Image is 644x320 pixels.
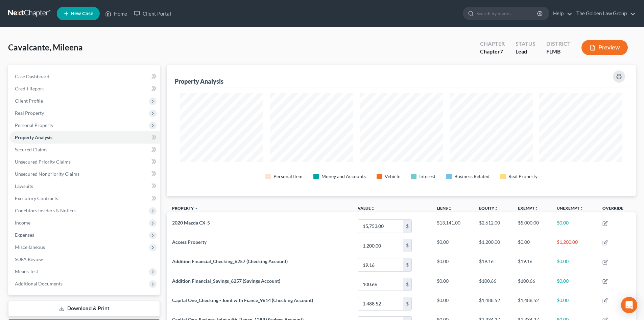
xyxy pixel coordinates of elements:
span: Cavalcante, Mileena [8,42,83,52]
span: Personal Property [15,122,53,128]
div: Interest [419,173,435,180]
span: Additional Documents [15,281,63,286]
td: $13,141.00 [431,216,474,236]
a: Home [102,7,130,20]
span: Property Analysis [15,134,52,140]
a: Equityunfold_more [479,206,498,211]
th: Override [597,201,636,217]
a: Exemptunfold_more [518,206,539,211]
span: New Case [71,11,93,16]
td: $19.16 [474,255,512,275]
span: Unsecured Nonpriority Claims [15,171,79,177]
a: Download & Print [8,301,160,317]
td: $0.00 [431,236,474,255]
input: Search by name... [476,7,538,20]
td: $0.00 [551,255,597,275]
td: $1,200.00 [551,236,597,255]
input: 0.00 [358,258,403,271]
i: unfold_more [448,207,452,211]
td: $1,488.52 [474,294,512,313]
div: Status [516,40,535,48]
span: Capital One_Checking - Joint with Fiance_9614 (Checking Account) [172,297,313,303]
span: 2020 Mazda CX-5 [172,220,210,226]
span: SOFA Review [15,256,43,262]
div: Lead [516,48,535,56]
a: Secured Claims [9,144,160,156]
a: Executory Contracts [9,192,160,205]
div: Business Related [454,173,490,180]
td: $0.00 [431,275,474,294]
span: Executory Contracts [15,195,58,201]
span: Lawsuits [15,183,33,189]
td: $100.66 [474,275,512,294]
div: Open Intercom Messenger [621,297,637,313]
div: Vehicle [385,173,400,180]
td: $0.00 [551,216,597,236]
i: unfold_more [534,207,539,211]
td: $0.00 [551,275,597,294]
div: $ [403,258,411,271]
div: Money and Accounts [321,173,366,180]
span: Access Property [172,239,207,245]
span: Means Test [15,269,38,274]
td: $1,488.52 [512,294,551,313]
span: Addition Financial_Checking_6257 (Checking Account) [172,258,288,264]
span: Income [15,220,30,226]
span: Credit Report [15,86,44,91]
a: Credit Report [9,83,160,95]
div: $ [403,278,411,291]
a: The Golden Law Group [573,7,636,20]
span: 7 [500,48,503,55]
td: $2,612.00 [474,216,512,236]
a: Case Dashboard [9,70,160,83]
a: Help [550,7,572,20]
input: 0.00 [358,278,403,291]
td: $0.00 [431,255,474,275]
a: Property Analysis [9,131,160,144]
a: Property expand_less [172,206,198,211]
td: $5,000.00 [512,216,551,236]
i: unfold_more [579,207,583,211]
div: Personal Item [273,173,303,180]
i: unfold_more [494,207,498,211]
div: $ [403,220,411,233]
a: Valueunfold_more [358,206,375,211]
div: FLMB [546,48,571,56]
a: Unsecured Priority Claims [9,156,160,168]
button: Preview [581,40,628,55]
div: Chapter [480,48,505,56]
div: District [546,40,571,48]
div: Property Analysis [175,77,223,85]
span: Addition Financial_Savings_6257 (Savings Account) [172,278,280,284]
a: SOFA Review [9,253,160,265]
td: $1,200.00 [474,236,512,255]
span: Expenses [15,232,34,238]
span: Real Property [15,110,44,116]
div: Chapter [480,40,505,48]
td: $0.00 [512,236,551,255]
a: Lawsuits [9,180,160,192]
span: Client Profile [15,98,43,104]
input: 0.00 [358,297,403,310]
span: Unsecured Priority Claims [15,159,71,165]
span: Miscellaneous [15,244,45,250]
a: Unsecured Nonpriority Claims [9,168,160,180]
span: Secured Claims [15,147,47,152]
td: $0.00 [431,294,474,313]
i: unfold_more [371,207,375,211]
span: Case Dashboard [15,73,49,79]
td: $100.66 [512,275,551,294]
td: $19.16 [512,255,551,275]
span: Codebtors Insiders & Notices [15,208,76,213]
i: expand_less [194,207,198,211]
td: $0.00 [551,294,597,313]
div: $ [403,297,411,310]
input: 0.00 [358,239,403,252]
div: Real Property [508,173,538,180]
div: $ [403,239,411,252]
input: 0.00 [358,220,403,233]
a: Liensunfold_more [437,206,452,211]
a: Client Portal [130,7,174,20]
a: Unexemptunfold_more [557,206,583,211]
